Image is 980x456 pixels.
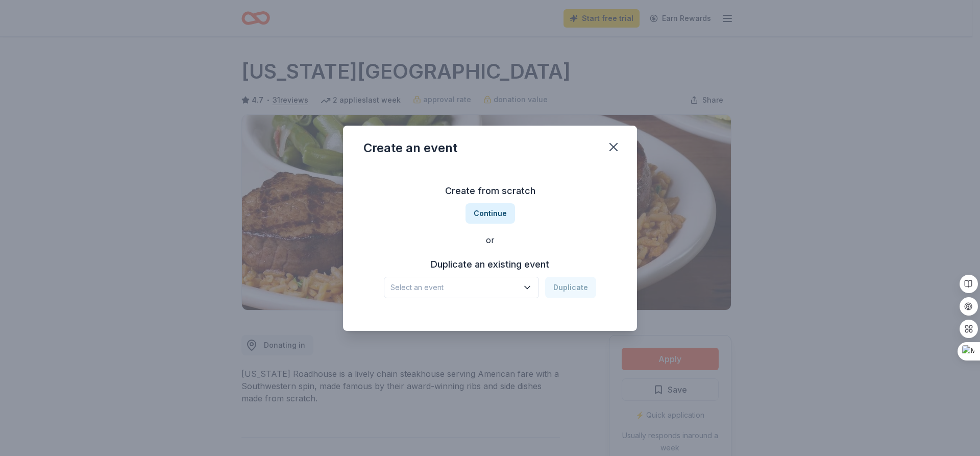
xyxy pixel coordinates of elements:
[384,277,539,298] button: Select an event
[390,281,518,294] span: Select an event
[384,256,596,273] h3: Duplicate an existing event
[465,203,515,224] button: Continue
[363,183,617,199] h3: Create from scratch
[363,140,457,156] div: Create an event
[363,234,617,246] div: or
